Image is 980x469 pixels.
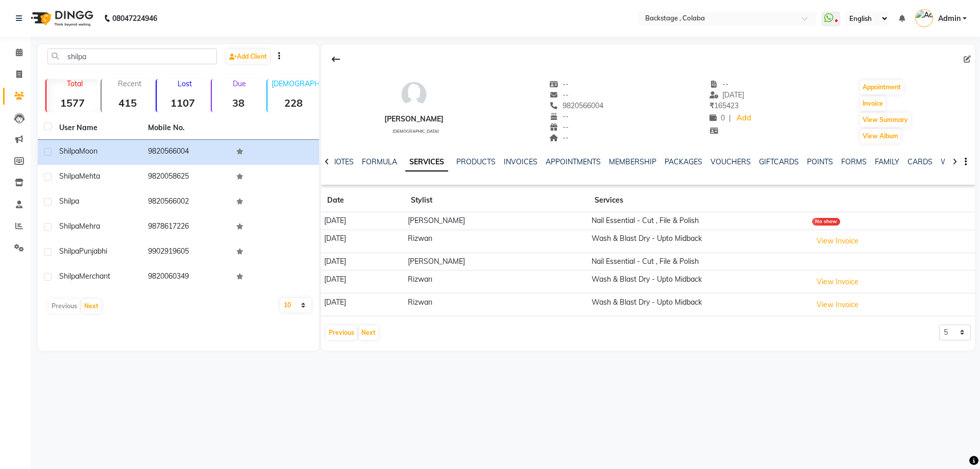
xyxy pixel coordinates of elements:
td: Nail Essential - Cut , File & Polish [589,253,809,270]
a: FORMULA [362,157,397,166]
input: Search by Name/Mobile/Email/Code [47,48,217,64]
span: Shilpa [59,246,79,256]
span: 0 [709,113,725,122]
strong: 415 [102,96,154,109]
a: FAMILY [875,157,899,166]
td: Rizwan [405,230,589,253]
td: Rizwan [405,270,589,293]
span: -- [550,122,569,132]
a: SERVICES [405,153,448,171]
strong: 1577 [46,96,99,109]
td: Wash & Blast Dry - Upto Midback [589,270,809,293]
span: Mehra [79,221,100,231]
p: Due [214,79,264,88]
span: Mehta [79,171,100,181]
span: [DEMOGRAPHIC_DATA] [393,129,439,134]
span: -- [709,80,729,89]
td: [DATE] [321,212,405,230]
td: Rizwan [405,293,589,316]
p: Total [51,79,99,88]
span: [DATE] [709,90,745,100]
img: avatar [399,79,429,110]
button: Appointment [860,80,903,94]
span: Merchant [79,271,110,281]
span: Moon [79,146,97,156]
td: Wash & Blast Dry - Upto Midback [589,293,809,316]
span: Shilpa [59,171,79,181]
td: 9820566002 [142,190,231,215]
th: User Name [53,116,142,140]
a: PACKAGES [665,157,702,166]
span: Shilpa [59,221,79,231]
button: View Invoice [812,233,863,249]
img: Admin [915,9,933,27]
button: Next [359,326,378,340]
div: Back to Client [325,50,347,69]
p: Recent [106,79,154,88]
button: View Album [860,129,901,143]
span: Shilpa [59,271,79,281]
button: View Summary [860,113,911,127]
a: INVOICES [504,157,537,166]
button: Next [82,299,101,313]
strong: 38 [212,96,264,109]
span: 9820566004 [550,101,604,110]
div: [PERSON_NAME] [384,114,444,125]
td: Wash & Blast Dry - Upto Midback [589,230,809,253]
b: 08047224946 [112,4,157,33]
span: Punjabhi [79,246,107,256]
td: [DATE] [321,253,405,270]
span: 165423 [709,101,739,110]
span: Shilpa [59,196,79,206]
span: | [729,113,731,124]
a: CARDS [908,157,933,166]
th: Date [321,189,405,212]
th: Services [589,189,809,212]
a: Add Client [227,50,269,64]
a: NOTES [331,157,354,166]
a: GIFTCARDS [759,157,799,166]
td: [PERSON_NAME] [405,253,589,270]
a: MEMBERSHIP [609,157,656,166]
p: [DEMOGRAPHIC_DATA] [272,79,320,88]
button: Previous [326,326,357,340]
img: logo [26,4,96,33]
a: POINTS [807,157,833,166]
th: Stylist [405,189,589,212]
td: 9902919605 [142,240,231,265]
td: [DATE] [321,270,405,293]
span: -- [550,133,569,142]
strong: 228 [267,96,320,109]
p: Lost [161,79,209,88]
button: View Invoice [812,274,863,290]
strong: 1107 [157,96,209,109]
td: 9820566004 [142,140,231,165]
td: Nail Essential - Cut , File & Polish [589,212,809,230]
td: 9820058625 [142,165,231,190]
a: FORMS [841,157,867,166]
td: [PERSON_NAME] [405,212,589,230]
td: [DATE] [321,293,405,316]
span: ₹ [709,101,714,110]
span: Admin [938,13,961,24]
a: PRODUCTS [456,157,496,166]
td: 9878617226 [142,215,231,240]
button: View Invoice [812,297,863,313]
div: No show [812,218,840,226]
span: -- [550,80,569,89]
a: VOUCHERS [710,157,751,166]
td: [DATE] [321,230,405,253]
button: Invoice [860,96,886,111]
th: Mobile No. [142,116,231,140]
a: APPOINTMENTS [546,157,601,166]
td: 9820060349 [142,265,231,290]
a: WALLET [941,157,970,166]
span: -- [550,112,569,121]
span: -- [550,90,569,100]
span: Shilpa [59,146,79,156]
a: Add [735,111,753,126]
